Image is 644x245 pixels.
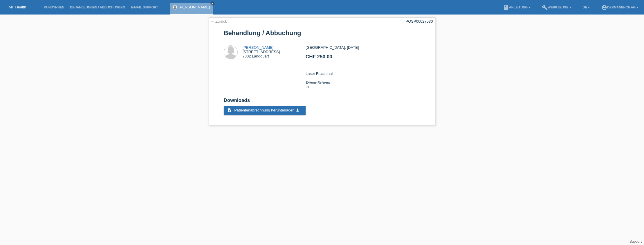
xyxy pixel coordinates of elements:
i: account_circle [601,5,607,10]
span: Patientenabrechnung herunterladen [234,108,294,112]
i: build [542,5,548,10]
div: POSP00027530 [406,19,433,24]
a: E-Mail Support [128,6,161,9]
h2: Downloads [224,98,421,106]
i: get_app [295,108,300,113]
div: [STREET_ADDRESS] 7302 Landquart [243,45,280,58]
span: Externe Referenz [306,81,331,84]
a: description Patientenabrechnung herunterladen get_app [224,106,306,115]
a: ← Zurück [211,19,227,24]
a: buildWerkzeuge ▾ [539,6,574,9]
h1: Behandlung / Abbuchung [224,29,421,37]
a: MF Health [9,5,26,9]
a: [PERSON_NAME] [243,45,274,50]
a: DE ▾ [580,6,593,9]
a: Kund*innen [41,6,67,9]
a: Support [629,239,642,244]
a: bookAnleitung ▾ [500,6,533,9]
a: Behandlungen / Abbuchungen [67,6,128,9]
div: [GEOGRAPHIC_DATA], [DATE] Laser Fractional tb [306,45,420,93]
i: close [211,2,214,5]
a: close [210,1,214,6]
a: account_circleDermanence AG ▾ [598,6,641,9]
i: description [227,108,232,113]
h2: CHF 250.00 [306,54,420,63]
i: book [503,5,509,10]
a: [PERSON_NAME] [179,5,210,9]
